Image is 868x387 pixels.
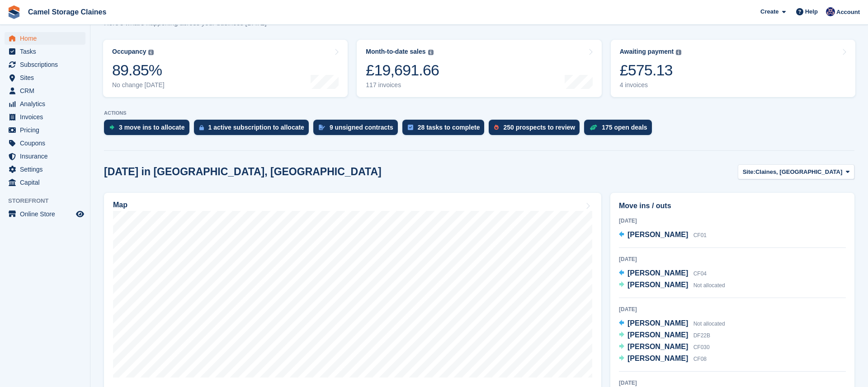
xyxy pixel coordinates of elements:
span: Help [805,7,818,16]
span: Subscriptions [20,58,74,71]
div: Month-to-date sales [366,48,425,56]
span: Coupons [20,137,74,149]
span: Account [836,8,860,17]
span: CF01 [693,232,707,238]
span: Invoices [20,111,74,123]
a: Month-to-date sales £19,691.66 117 invoices [357,40,601,97]
a: [PERSON_NAME] CF01 [619,229,707,241]
span: Home [20,32,74,45]
span: CF04 [693,270,707,277]
a: menu [5,208,85,220]
div: £19,691.66 [366,61,439,79]
a: Awaiting payment £575.13 4 invoices [611,40,855,97]
span: Settings [20,163,74,176]
a: [PERSON_NAME] DF22B [619,330,710,341]
h2: [DATE] in [GEOGRAPHIC_DATA], [GEOGRAPHIC_DATA] [104,166,382,178]
a: Occupancy 89.85% No change [DATE] [103,40,348,97]
div: [DATE] [619,305,846,313]
a: 175 open deals [584,120,656,140]
img: deal-1b604bf984904fb50ccaf53a9ad4b4a5d6e5aea283cecdc64d6e3604feb123c2.svg [590,124,597,131]
a: menu [5,71,85,84]
span: CRM [20,84,74,97]
h2: Move ins / outs [619,200,846,211]
span: [PERSON_NAME] [627,281,688,289]
img: prospect-51fa495bee0391a8d652442698ab0144808aea92771e9ea1ae160a38d050c398.svg [494,125,499,130]
span: [PERSON_NAME] [627,354,688,362]
a: menu [5,32,85,45]
div: 175 open deals [602,124,647,131]
div: 117 invoices [366,81,439,89]
span: [PERSON_NAME] [627,343,688,350]
a: [PERSON_NAME] Not allocated [619,280,725,291]
div: 1 active subscription to allocate [208,124,304,131]
a: menu [5,137,85,149]
img: stora-icon-8386f47178a22dfd0bd8f6a31ec36ba5ce8667c1dd55bd0f319d3a0aa187defe.svg [7,5,21,19]
span: Not allocated [693,282,725,289]
span: [PERSON_NAME] [627,269,688,277]
span: Pricing [20,124,74,136]
a: Preview store [75,209,85,219]
div: Awaiting payment [620,48,674,56]
img: active_subscription_to_allocate_icon-d502201f5373d7db506a760aba3b589e785aa758c864c3986d89f69b8ff3... [199,125,204,131]
a: 28 tasks to complete [402,120,489,140]
span: [PERSON_NAME] [627,319,688,327]
a: menu [5,150,85,163]
div: 89.85% [112,61,165,79]
a: menu [5,163,85,176]
a: Camel Storage Claines [24,5,110,19]
div: 4 invoices [620,81,682,89]
h2: Map [113,201,127,209]
span: Capital [20,176,74,189]
a: menu [5,176,85,189]
a: [PERSON_NAME] CF04 [619,268,707,280]
a: 250 prospects to review [489,120,584,140]
span: DF22B [693,332,710,339]
span: CF08 [693,356,707,362]
div: Occupancy [112,48,146,56]
div: [DATE] [619,255,846,263]
a: 3 move ins to allocate [104,120,194,140]
img: icon-info-grey-7440780725fd019a000dd9b08b2336e03edf1995a4989e88bcd33f0948082b44.svg [676,50,681,55]
img: task-75834270c22a3079a89374b754ae025e5fb1db73e45f91037f5363f120a921f8.svg [408,125,413,130]
a: menu [5,84,85,97]
a: menu [5,111,85,123]
img: Rod [826,7,835,16]
a: menu [5,45,85,58]
span: Storefront [8,196,90,205]
div: 28 tasks to complete [418,124,480,131]
img: contract_signature_icon-13c848040528278c33f63329250d36e43548de30e8caae1d1a13099fd9432cc5.svg [319,125,325,130]
p: ACTIONS [104,110,854,116]
div: 9 unsigned contracts [330,124,393,131]
img: icon-info-grey-7440780725fd019a000dd9b08b2336e03edf1995a4989e88bcd33f0948082b44.svg [148,50,154,55]
span: Tasks [20,45,74,58]
div: 3 move ins to allocate [119,124,185,131]
div: [DATE] [619,217,846,225]
span: Analytics [20,98,74,110]
span: Online Store [20,208,74,220]
a: [PERSON_NAME] CF08 [619,353,707,365]
span: Create [760,7,778,16]
span: Insurance [20,150,74,163]
a: [PERSON_NAME] CF030 [619,341,710,353]
span: Claines, [GEOGRAPHIC_DATA] [755,168,842,177]
span: Not allocated [693,321,725,327]
span: CF030 [693,344,710,350]
a: menu [5,98,85,110]
span: [PERSON_NAME] [627,331,688,339]
span: Sites [20,71,74,84]
div: No change [DATE] [112,81,165,89]
div: 250 prospects to review [503,124,575,131]
span: [PERSON_NAME] [627,231,688,238]
a: menu [5,124,85,136]
button: Site: Claines, [GEOGRAPHIC_DATA] [738,164,854,179]
a: [PERSON_NAME] Not allocated [619,318,725,330]
a: 9 unsigned contracts [313,120,402,140]
div: [DATE] [619,379,846,387]
img: move_ins_to_allocate_icon-fdf77a2bb77ea45bf5b3d319d69a93e2d87916cf1d5bf7949dd705db3b84f3ca.svg [109,125,114,130]
a: 1 active subscription to allocate [194,120,313,140]
a: menu [5,58,85,71]
div: £575.13 [620,61,682,79]
span: Site: [743,168,755,177]
img: icon-info-grey-7440780725fd019a000dd9b08b2336e03edf1995a4989e88bcd33f0948082b44.svg [428,50,434,55]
